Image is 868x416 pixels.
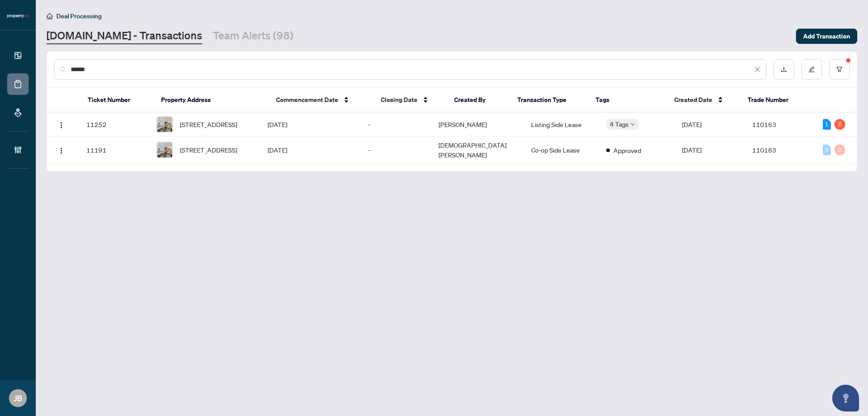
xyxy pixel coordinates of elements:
[832,385,859,412] button: Open asap
[754,66,761,72] span: close
[56,12,102,20] span: Deal Processing
[58,147,65,154] img: Logo
[374,88,447,113] th: Closing Date
[47,28,202,44] a: [DOMAIN_NAME] - Transactions
[823,144,831,155] div: 0
[613,145,641,155] span: Approved
[829,59,850,80] button: filter
[213,28,294,44] a: Team Alerts (98)
[180,119,237,129] span: [STREET_ADDRESS]
[774,59,794,80] button: download
[740,88,814,113] th: Trade Number
[630,122,635,127] span: down
[745,136,815,164] td: 110163
[796,29,857,44] button: Add Transaction
[808,66,815,72] span: edit
[438,120,487,128] span: [PERSON_NAME]
[803,29,850,43] span: Add Transaction
[524,136,600,164] td: Co-op Side Lease
[361,136,431,164] td: -
[260,113,361,136] td: [DATE]
[682,120,702,128] span: [DATE]
[361,113,431,136] td: -
[447,88,510,113] th: Created By
[157,117,172,132] img: thumbnail-img
[823,119,831,130] div: 1
[588,88,667,113] th: Tags
[524,113,600,136] td: Listing Side Lease
[79,136,149,164] td: 11191
[58,122,65,129] img: Logo
[781,66,787,72] span: download
[834,119,845,130] div: 2
[438,141,506,159] span: [DEMOGRAPHIC_DATA][PERSON_NAME]
[801,59,822,80] button: edit
[610,119,629,129] span: 4 Tags
[834,144,845,155] div: 0
[157,142,172,157] img: thumbnail-img
[674,95,712,105] span: Created Date
[47,13,53,19] span: home
[510,88,589,113] th: Transaction Type
[381,95,417,105] span: Closing Date
[54,117,68,132] button: Logo
[54,143,68,157] button: Logo
[260,136,361,164] td: [DATE]
[7,13,29,19] img: logo
[745,113,815,136] td: 110163
[14,392,22,404] span: JB
[154,88,269,113] th: Property Address
[276,95,338,105] span: Commencement Date
[836,66,842,72] span: filter
[269,88,374,113] th: Commencement Date
[81,88,154,113] th: Ticket Number
[682,146,702,154] span: [DATE]
[180,145,237,155] span: [STREET_ADDRESS]
[667,88,740,113] th: Created Date
[79,113,149,136] td: 11252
